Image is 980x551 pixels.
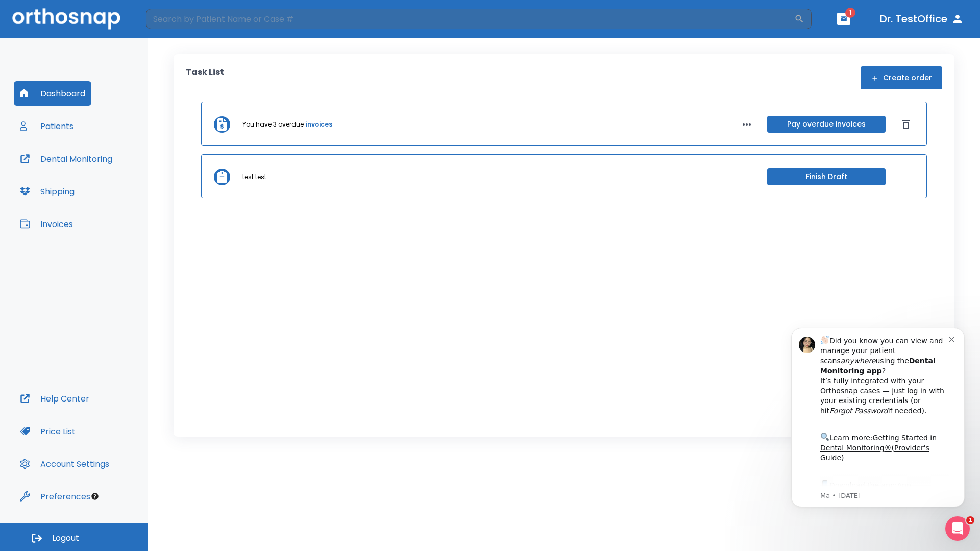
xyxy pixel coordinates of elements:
[242,172,266,182] p: test test
[306,120,332,129] a: invoices
[146,9,794,29] input: Search by Patient Name or Case #
[14,419,82,443] button: Price List
[14,146,118,171] button: Dental Monitoring
[767,116,886,133] button: Pay overdue invoices
[14,114,80,138] button: Patients
[14,179,81,204] button: Shipping
[52,533,79,544] span: Logout
[14,386,95,411] button: Help Center
[14,484,96,509] button: Preferences
[186,66,224,89] p: Task List
[966,516,974,524] span: 1
[861,66,942,89] button: Create order
[845,8,855,18] span: 1
[12,8,120,29] img: Orthosnap
[242,120,304,129] p: You have 3 overdue
[14,452,115,476] button: Account Settings
[776,315,980,546] iframe: Intercom notifications message
[14,212,79,236] button: Invoices
[14,81,91,106] button: Dashboard
[876,10,968,28] button: Dr. TestOffice
[898,116,914,133] button: Dismiss
[90,492,100,501] div: Tooltip anchor
[767,168,886,185] button: Finish Draft
[945,516,970,541] iframe: Intercom live chat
